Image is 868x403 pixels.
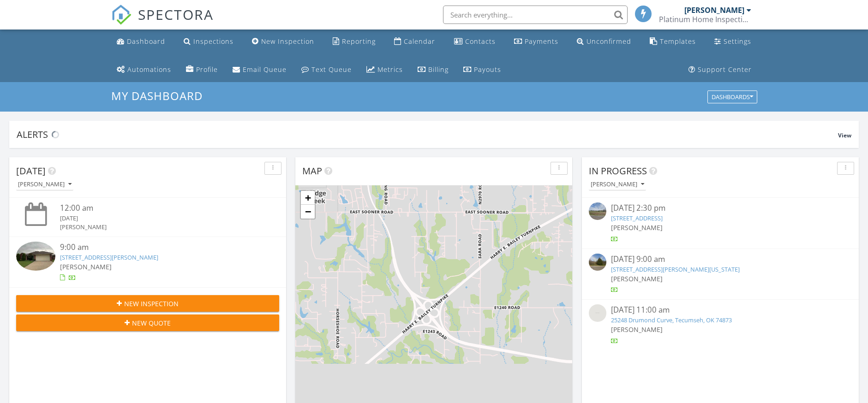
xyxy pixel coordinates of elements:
[60,262,112,271] span: [PERSON_NAME]
[838,131,851,139] span: View
[589,202,852,243] a: [DATE] 2:30 pm [STREET_ADDRESS] [PERSON_NAME]
[611,316,732,324] a: 25248 Drumond Curve, Tecumseh, OK 74873
[243,65,287,74] div: Email Queue
[124,299,179,308] span: New Inspection
[16,165,46,177] span: [DATE]
[589,254,606,271] img: streetview
[404,37,435,46] div: Calendar
[685,61,755,78] a: Support Center
[16,178,73,191] button: [PERSON_NAME]
[377,65,403,74] div: Metrics
[428,65,449,74] div: Billing
[16,295,279,312] button: New Inspection
[18,181,72,188] div: [PERSON_NAME]
[302,165,322,177] span: Map
[301,191,315,205] a: Zoom in
[611,202,830,214] div: [DATE] 2:30 pm
[16,242,55,271] img: 9361992%2Freports%2F259d0772-115e-4a93-b506-74e79616c360%2Fcover_photos%2FwMuWeFnB5M88piPcDufY%2F...
[611,254,830,265] div: [DATE] 9:00 am
[127,37,165,46] div: Dashboard
[180,33,237,50] a: Inspections
[591,181,644,188] div: [PERSON_NAME]
[113,33,169,50] a: Dashboard
[414,61,452,78] a: Billing
[724,37,751,46] div: Settings
[684,6,744,15] div: [PERSON_NAME]
[298,61,355,78] a: Text Queue
[589,304,852,345] a: [DATE] 11:00 am 25248 Drumond Curve, Tecumseh, OK 74873 [PERSON_NAME]
[193,37,233,46] div: Inspections
[510,33,562,50] a: Payments
[261,37,314,46] div: New Inspection
[60,223,257,231] div: [PERSON_NAME]
[611,214,663,222] a: [STREET_ADDRESS]
[329,33,379,50] a: Reporting
[111,88,203,103] span: My Dashboard
[611,274,663,283] span: [PERSON_NAME]
[611,223,663,232] span: [PERSON_NAME]
[60,253,158,261] a: [STREET_ADDRESS][PERSON_NAME]
[443,6,628,24] input: Search everything...
[589,202,606,220] img: streetview
[573,33,635,50] a: Unconfirmed
[138,5,214,24] span: SPECTORA
[111,12,214,32] a: SPECTORA
[16,242,279,283] a: 9:00 am [STREET_ADDRESS][PERSON_NAME] [PERSON_NAME]
[589,304,606,322] img: streetview
[711,33,755,50] a: Settings
[450,33,499,50] a: Contacts
[248,33,318,50] a: New Inspection
[363,61,407,78] a: Metrics
[589,254,852,295] a: [DATE] 9:00 am [STREET_ADDRESS][PERSON_NAME][US_STATE] [PERSON_NAME]
[229,61,290,78] a: Email Queue
[611,325,663,334] span: [PERSON_NAME]
[60,202,257,214] div: 12:00 am
[311,65,352,74] div: Text Queue
[589,165,647,177] span: In Progress
[525,37,558,46] div: Payments
[587,37,631,46] div: Unconfirmed
[17,128,838,141] div: Alerts
[660,37,696,46] div: Templates
[113,61,175,78] a: Automations (Basic)
[60,242,257,253] div: 9:00 am
[111,5,132,25] img: The Best Home Inspection Software - Spectora
[659,15,751,24] div: Platinum Home Inspection, LLC
[390,33,439,50] a: Calendar
[127,65,171,74] div: Automations
[611,304,830,316] div: [DATE] 11:00 am
[589,178,646,191] button: [PERSON_NAME]
[60,214,257,223] div: [DATE]
[16,314,279,331] button: New Quote
[474,65,501,74] div: Payouts
[712,94,753,101] div: Dashboards
[182,61,221,78] a: Company Profile
[707,91,757,104] button: Dashboards
[611,265,740,273] a: [STREET_ADDRESS][PERSON_NAME][US_STATE]
[698,65,752,74] div: Support Center
[301,205,315,219] a: Zoom out
[342,37,376,46] div: Reporting
[132,318,171,328] span: New Quote
[460,61,505,78] a: Payouts
[646,33,700,50] a: Templates
[465,37,496,46] div: Contacts
[196,65,218,74] div: Profile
